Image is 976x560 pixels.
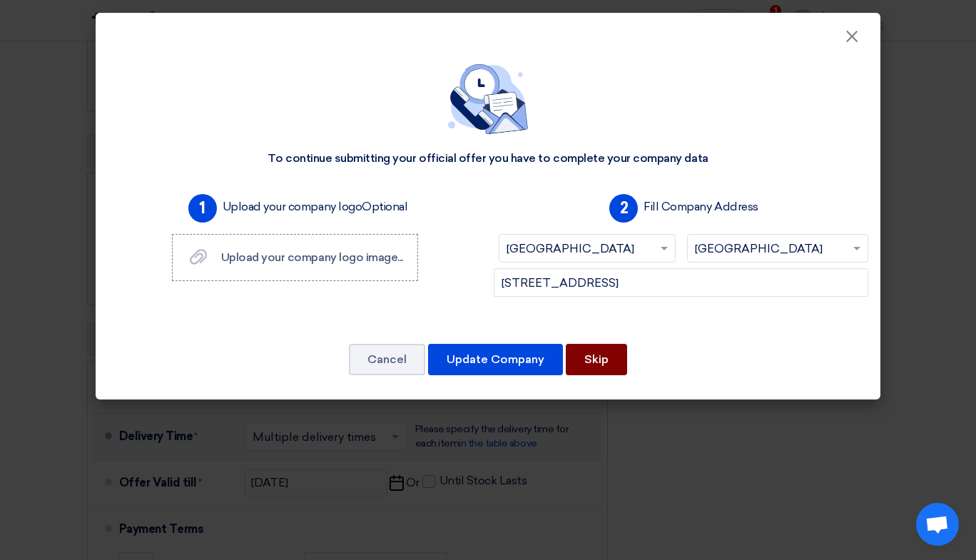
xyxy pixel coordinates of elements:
[448,64,528,134] img: empty_state_contact.svg
[644,198,758,215] label: Fill Company Address
[566,344,627,375] button: Skip
[362,200,407,213] span: Optional
[223,198,408,215] label: Upload your company logo
[609,194,638,223] span: 2
[428,344,563,375] button: Update Company
[349,344,425,375] button: Cancel
[494,268,868,297] input: Add company main address
[268,151,708,166] div: To continue submitting your official offer you have to complete your company data
[833,23,870,51] button: Close
[916,503,959,546] a: Open chat
[845,26,859,54] span: ×
[188,194,217,223] span: 1
[221,250,403,264] span: Upload your company logo image...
